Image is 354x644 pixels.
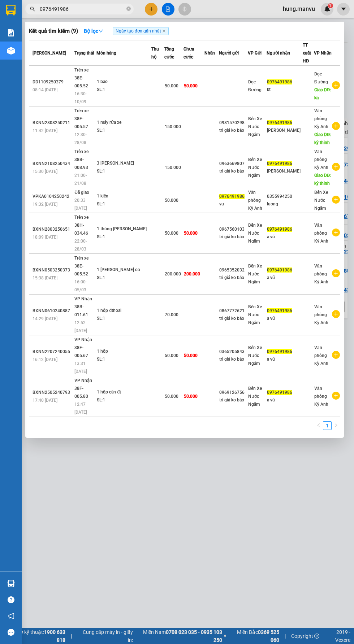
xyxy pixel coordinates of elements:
[97,119,151,127] div: 1 máy rửa xe
[74,239,87,252] span: 22:00 - 28/03
[248,264,262,284] span: Bến Xe Nước Ngầm
[314,87,331,100] span: Giao DĐ: ka
[267,396,302,404] div: a vũ
[97,86,151,94] div: SL: 1
[219,396,247,404] div: tri giá ko báo
[314,386,328,407] span: Văn phòng Kỳ Anh
[267,274,302,282] div: a vũ
[248,304,262,325] span: Bến Xe Nước Ngầm
[126,6,131,13] span: close-circle
[314,71,328,84] span: Dọc Đường
[267,233,302,241] div: a vũ
[97,200,151,208] div: SL: 1
[248,386,262,407] span: Bến Xe Nước Ngầm
[314,421,323,430] button: left
[184,47,194,60] span: Chưa cước
[33,78,72,86] div: DD1109250379
[33,398,57,403] span: 17:40 [DATE]
[332,81,340,89] span: plus-circle
[165,231,178,236] span: 50.000
[165,124,181,129] span: 150.000
[33,193,72,200] div: VPKA0104250242
[165,312,178,317] span: 70.000
[219,307,247,315] div: 0867772621
[267,227,292,232] span: 0976491986
[97,127,151,135] div: SL: 1
[314,304,328,325] span: Văn phòng Kỳ Anh
[33,348,72,356] div: BXNN2207240055
[74,190,89,195] span: Đã giao
[74,132,87,145] span: 12:30 - 28/08
[165,394,178,399] span: 50.000
[204,51,215,56] span: Nhãn
[74,378,92,399] span: VP Nhận 38F-005.80
[165,165,181,170] span: 150.000
[219,51,239,56] span: Người gửi
[74,108,88,129] span: Trên xe 38F-005.57
[74,296,92,317] span: VP Nhận 38B-011.61
[74,173,87,186] span: 21:00 - 21/08
[314,345,328,366] span: Văn phòng Kỳ Anh
[332,310,340,318] span: plus-circle
[74,361,87,374] span: 13:31 [DATE]
[314,132,331,145] span: Giao DĐ: kỳ thinh
[74,68,88,88] span: Trên xe 38E-005.52
[219,194,245,199] span: 0976491986
[113,27,169,35] span: Ngày tạo đơn gần nhất
[8,629,14,636] span: message
[267,356,302,363] div: a vũ
[74,215,88,236] span: Trên xe 38H-034.46
[219,315,247,322] div: tri giá ko báo
[267,315,302,322] div: a vũ
[33,307,72,315] div: BXNN0610240887
[33,266,72,274] div: BXNN0503250373
[248,190,262,211] span: Văn phòng Kỳ Anh
[323,421,332,430] li: 1
[184,271,200,277] span: 200.000
[219,200,247,208] div: vu
[267,167,302,175] div: [PERSON_NAME]
[33,275,57,280] span: 15:38 [DATE]
[97,396,151,404] div: SL: 1
[248,51,262,56] span: VP Gửi
[314,223,328,244] span: Văn phòng Kỳ Anh
[334,423,338,427] span: right
[74,91,87,104] span: 16:30 - 10/09
[332,122,340,130] span: plus-circle
[303,43,311,64] span: TT xuất HĐ
[267,120,292,125] span: 0976491986
[316,423,321,427] span: left
[97,315,151,323] div: SL: 1
[33,316,57,321] span: 14:29 [DATE]
[248,223,262,244] span: Bến Xe Nước Ngầm
[74,149,88,170] span: Trên xe 38B-008.93
[332,421,340,430] li: Next Page
[219,119,247,127] div: 0981570298
[184,394,198,399] span: 50.000
[74,198,87,211] span: 20:33 [DATE]
[219,167,247,175] div: tri giá ko báo
[267,267,292,273] span: 0976491986
[97,348,151,356] div: 1 hôp
[33,51,66,56] span: [PERSON_NAME]
[267,127,302,134] div: [PERSON_NAME]
[33,202,57,207] span: 19:32 [DATE]
[74,51,94,56] span: Trạng thái
[30,6,35,12] span: search
[314,421,323,430] li: Previous Page
[33,160,72,167] div: BXNN2108250434
[248,79,262,92] span: Dọc Đường
[165,198,178,203] span: 50.000
[219,226,247,233] div: 0967560103
[8,596,14,603] span: question-circle
[219,389,247,396] div: 0969126756
[314,149,328,170] span: Văn phòng Kỳ Anh
[248,157,262,178] span: Bến Xe Nước Ngầm
[219,160,247,167] div: 0963669807
[267,51,290,56] span: Người nhận
[267,349,292,354] span: 0976491986
[6,5,16,16] img: logo-vxr
[33,119,72,127] div: BXNN2808250211
[332,421,340,430] button: right
[332,351,340,359] span: plus-circle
